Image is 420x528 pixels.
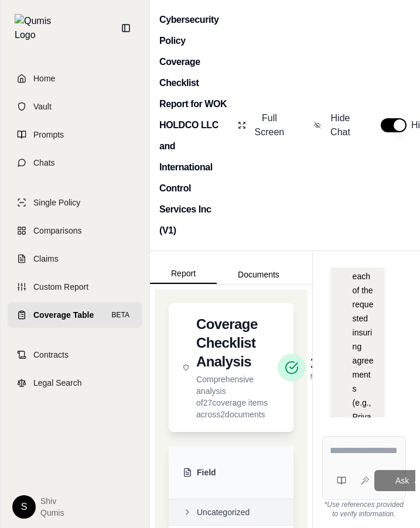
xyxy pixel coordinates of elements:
[33,309,94,321] span: Coverage Table
[328,111,353,139] span: Hide Chat
[217,265,301,284] button: Documents
[183,467,301,478] div: Field
[8,190,142,215] a: Single Policy
[8,94,142,119] a: Vault
[196,373,277,420] p: Comprehensive analysis of 27 coverage items across 2 documents
[12,495,36,519] div: S
[196,315,277,371] h2: Coverage Checklist Analysis
[33,349,69,361] span: Contracts
[40,507,64,519] span: Qumis
[8,218,142,244] a: Comparisons
[8,302,142,328] a: Coverage TableBETA
[33,129,64,140] span: Prompts
[33,281,88,293] span: Custom Report
[159,9,227,241] h2: Cybersecurity Policy Coverage Checklist Report for WOK HOLDCO LLC and International Control Servi...
[33,377,82,389] span: Legal Search
[33,253,59,265] span: Claims
[8,66,142,91] a: Home
[33,157,55,169] span: Chats
[253,111,286,139] span: Full Screen
[8,150,142,176] a: Chats
[33,197,80,208] span: Single Policy
[233,107,291,144] button: Full Screen
[310,354,337,372] p: 17
[322,500,406,519] div: *Use references provided to verify information.
[395,476,409,485] span: Ask
[309,107,357,144] button: Hide Chat
[8,246,142,272] a: Claims
[33,101,52,112] span: Vault
[197,506,250,518] span: Uncategorized
[33,225,81,236] span: Comparisons
[8,122,142,148] a: Prompts
[117,19,135,37] button: Collapse sidebar
[8,274,142,300] a: Custom Report
[40,495,64,507] span: Shiv
[310,372,337,382] p: Matched
[15,14,59,42] img: Qumis Logo
[33,73,55,84] span: Home
[8,342,142,368] a: Contracts
[150,264,217,284] button: Report
[108,309,133,321] span: BETA
[8,370,142,396] a: Legal Search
